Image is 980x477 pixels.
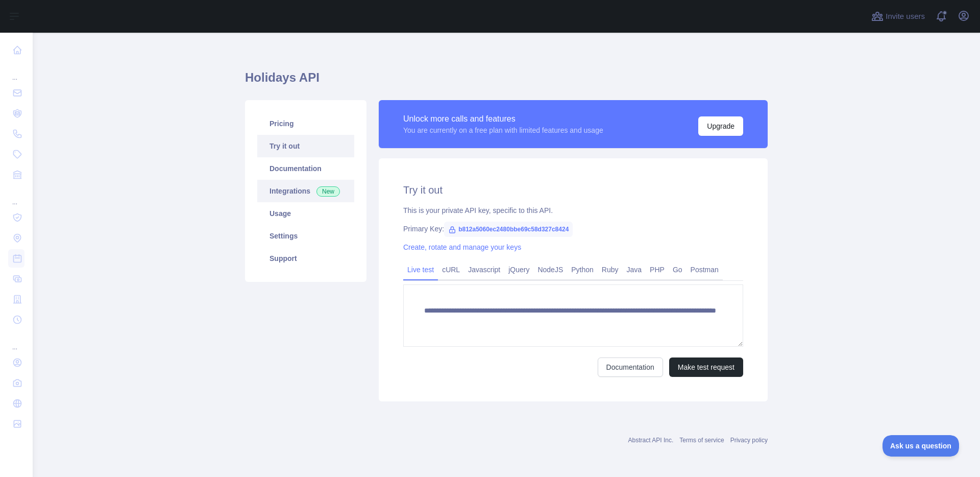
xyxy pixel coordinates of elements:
a: Try it out [257,135,354,157]
a: Integrations New [257,180,354,202]
div: ... [8,331,24,351]
a: NodeJS [533,261,567,278]
a: cURL [438,261,464,278]
a: Pricing [257,112,354,135]
a: Create, rotate and manage your keys [403,243,521,251]
div: You are currently on a free plan with limited features and usage [403,125,603,135]
h1: Holidays API [245,69,768,94]
div: ... [8,186,24,206]
a: Usage [257,202,354,225]
a: Javascript [464,261,504,278]
span: New [316,186,340,197]
a: Terms of service [679,437,724,444]
a: Ruby [598,261,623,278]
span: b812a5060ec2480bbe69c58d327c8424 [444,222,573,237]
button: Invite users [869,8,927,25]
a: Support [257,247,354,270]
a: Settings [257,225,354,247]
a: jQuery [504,261,533,278]
div: This is your private API key, specific to this API. [403,205,743,216]
a: Python [567,261,598,278]
a: Abstract API Inc. [628,437,674,444]
a: Privacy policy [730,437,768,444]
div: Primary Key: [403,224,743,234]
button: Upgrade [698,116,743,136]
a: Postman [687,261,723,278]
span: Invite users [886,11,925,22]
a: PHP [646,261,669,278]
iframe: Toggle Customer Support [883,435,960,457]
a: Documentation [257,157,354,180]
a: Live test [403,261,438,278]
div: Unlock more calls and features [403,113,603,125]
button: Make test request [669,357,743,377]
h2: Try it out [403,183,743,197]
a: Java [623,261,646,278]
div: ... [8,61,24,82]
a: Go [669,261,687,278]
a: Documentation [598,357,663,377]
